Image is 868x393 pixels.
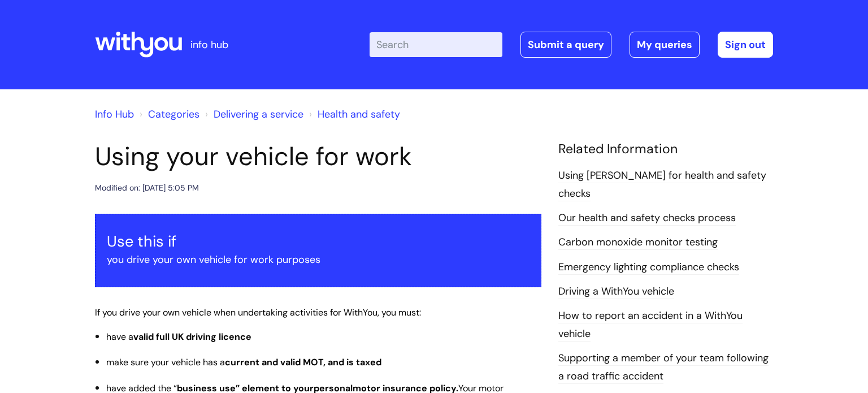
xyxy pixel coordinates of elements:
input: Search [370,32,502,57]
li: Health and safety [306,105,400,123]
li: Delivering a service [202,105,303,123]
h4: Related Information [558,141,773,157]
a: Emergency lighting compliance checks [558,260,739,275]
a: Delivering a service [214,107,303,121]
a: How to report an accident in a WithYou vehicle [558,309,743,342]
a: Driving a WithYou vehicle [558,284,674,299]
a: Sign out [718,32,773,58]
span: make sure your vehicle has a [106,356,225,368]
h1: Using your vehicle for work [95,141,541,172]
a: Health and safety [318,107,400,121]
h3: Use this if [107,232,530,251]
a: Categories [148,107,199,121]
div: | - [370,32,773,58]
a: Submit a query [520,32,611,58]
li: Solution home [137,105,199,123]
a: Our health and safety checks process [558,211,736,226]
span: have a [106,331,133,343]
p: you drive your own vehicle for work purposes [107,251,530,269]
a: Supporting a member of your team following a road traffic accident [558,351,769,384]
p: info hub [190,36,228,54]
span: valid full UK driving licence [133,331,251,343]
a: Carbon monoxide monitor testing [558,235,718,250]
a: My queries [630,32,700,58]
span: current and valid MOT, and is taxed [225,356,381,368]
div: Modified on: [DATE] 5:05 PM [95,181,199,195]
a: Info Hub [95,107,134,121]
a: Using [PERSON_NAME] for health and safety checks [558,169,766,201]
span: If you drive your own vehicle when undertaking activities for WithYou, you must: [95,306,421,318]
